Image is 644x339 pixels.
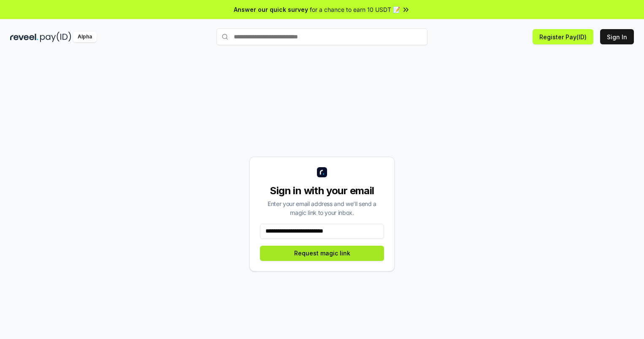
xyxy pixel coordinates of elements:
div: Enter your email address and we’ll send a magic link to your inbox. [260,199,384,217]
span: for a chance to earn 10 USDT 📝 [310,5,400,14]
button: Sign In [600,29,634,44]
div: Sign in with your email [260,184,384,198]
button: Register Pay(ID) [533,29,593,44]
img: pay_id [40,32,71,42]
div: Alpha [73,32,97,42]
span: Answer our quick survey [234,5,308,14]
button: Request magic link [260,246,384,261]
img: reveel_dark [10,32,38,42]
img: logo_small [317,167,327,177]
